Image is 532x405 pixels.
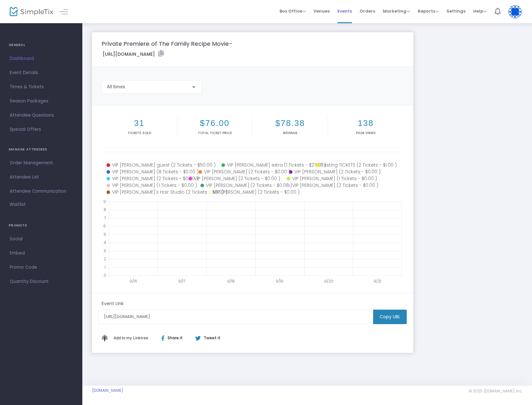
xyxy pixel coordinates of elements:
[373,278,381,284] text: 9/21
[329,130,402,135] p: Page Views
[107,84,125,89] span: All times
[254,130,326,135] p: Revenue
[9,219,74,232] h4: PROMOTE
[9,39,74,52] h4: GENERAL
[92,388,123,393] a: [DOMAIN_NAME]
[112,330,150,346] button: Add This to My Linktree
[104,264,106,270] text: 1
[10,235,73,243] span: Social
[418,8,439,14] span: Reports
[103,199,106,204] text: 9
[10,277,73,286] span: Quantity Discount
[114,335,148,340] span: Add to my Linktree
[276,278,283,284] text: 9/19
[102,335,112,341] img: linktree
[189,335,224,341] div: Tweet it
[179,130,251,135] p: Total Ticket Price
[10,187,73,196] span: Attendee Communication
[104,240,106,245] text: 4
[10,249,73,257] span: Embed
[102,300,124,307] m-panel-subtitle: Event Link
[383,8,410,14] span: Marketing
[10,97,73,105] span: Season Packages
[10,111,73,120] span: Attendee Questions
[469,389,522,394] span: © 2025 [DOMAIN_NAME] Inc.
[10,125,73,134] span: Special Offers
[102,39,232,48] m-panel-title: Private Premiere of The Family Recipe Movie-
[10,201,26,208] span: Waitlist
[104,215,106,220] text: 7
[329,118,402,128] h2: 138
[10,54,73,63] span: Dashboard
[103,130,176,135] p: Tickets sold
[313,3,330,19] span: Venues
[104,256,106,262] text: 2
[104,231,106,237] text: 5
[373,310,407,324] m-button: Copy URL
[10,173,73,181] span: Attendee List
[446,3,466,19] span: Settings
[10,83,73,91] span: Times & Tickets
[129,278,137,284] text: 9/16
[104,207,106,212] text: 8
[280,8,306,14] span: Box Office
[337,3,352,19] span: Events
[254,118,326,128] h2: $78.38
[10,69,73,77] span: Event Details
[103,50,164,58] label: [URL][DOMAIN_NAME]
[104,273,106,278] text: 0
[104,248,106,253] text: 3
[324,278,333,284] text: 9/20
[10,159,73,167] span: Order Management
[155,335,195,341] div: Share it
[179,118,251,128] h2: $76.00
[9,143,74,156] h4: MANAGE ATTENDEES
[473,8,487,14] span: Help
[227,278,235,284] text: 9/18
[103,223,106,229] text: 6
[360,3,375,19] span: Orders
[178,278,185,284] text: 9/17
[103,118,176,128] h2: 31
[10,263,73,272] span: Promo Code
